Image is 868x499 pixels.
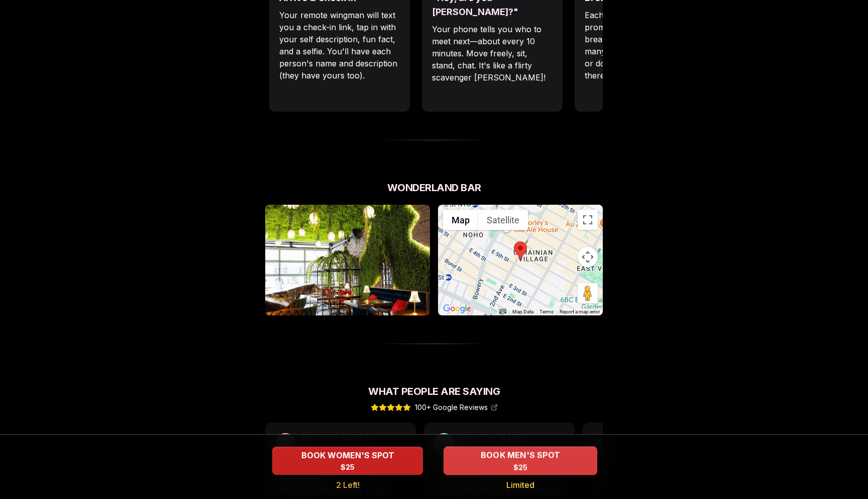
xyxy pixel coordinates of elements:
[479,449,562,461] span: BOOK MEN'S SPOT
[265,205,430,315] img: Wonderland Bar
[499,309,506,313] button: Keyboard shortcuts
[539,309,554,314] a: Terms (opens in new tab)
[415,402,498,412] span: 100+ Google Reviews
[478,210,528,230] button: Show satellite imagery
[512,308,533,315] button: Map Data
[441,302,474,315] img: Google
[301,433,368,445] p: [PERSON_NAME]
[265,181,603,195] h2: Wonderland Bar
[371,402,498,412] a: 100+ Google Reviews
[441,302,474,315] a: Open this area in Google Maps (opens a new window)
[443,210,478,230] button: Show street map
[578,283,598,303] button: Drag Pegman onto the map to open Street View
[336,479,360,491] span: 2 Left!
[585,9,705,81] p: Each date will have new convo prompts on screen to help break the ice. Cycle through as many as y...
[513,462,528,472] span: $25
[279,9,400,81] p: Your remote wingman will text you a check-in link, tap in with your self description, fun fact, a...
[578,247,598,267] button: Map camera controls
[341,462,355,472] span: $25
[272,447,423,475] button: BOOK WOMEN'S SPOT - 2 Left!
[265,384,603,398] h2: What People Are Saying
[578,210,598,230] button: Toggle fullscreen view
[560,309,600,314] a: Report a map error
[432,23,553,84] p: Your phone tells you who to meet next—about every 10 minutes. Move freely, sit, stand, chat. It's...
[444,446,597,475] button: BOOK MEN'S SPOT - Limited
[506,479,534,491] span: Limited
[299,449,396,461] span: BOOK WOMEN'S SPOT
[460,433,527,445] p: [PERSON_NAME]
